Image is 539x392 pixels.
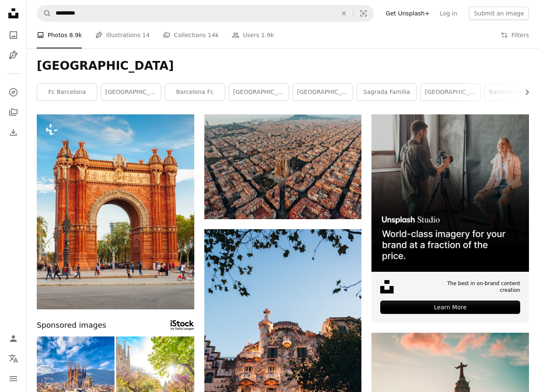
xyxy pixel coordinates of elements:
a: Illustrations 14 [95,22,150,48]
a: [GEOGRAPHIC_DATA] [421,84,481,101]
a: Download History [5,124,22,141]
a: Users 1.9k [232,22,274,48]
form: Find visuals sitewide [37,5,374,22]
a: Illustrations [5,47,22,63]
button: Search Unsplash [37,5,51,21]
button: Submit an image [469,7,529,20]
button: Clear [335,5,353,21]
a: The best in on-brand content creationLearn More [371,114,529,323]
a: barcelona fc [165,84,225,101]
a: fc barcelona [37,84,97,101]
button: scroll list to the right [519,84,529,101]
a: Photos [5,27,22,43]
a: [GEOGRAPHIC_DATA] [293,84,353,101]
button: Menu [5,370,22,387]
a: Log in / Sign up [5,330,22,347]
a: [GEOGRAPHIC_DATA] [229,84,289,101]
a: Explore [5,84,22,101]
img: aerial view of city buildings during daytime [204,114,362,219]
a: Collections [5,104,22,121]
a: Collections 14k [163,22,219,48]
a: [GEOGRAPHIC_DATA] [101,84,161,101]
span: Sponsored images [37,319,106,331]
h1: [GEOGRAPHIC_DATA] [37,58,529,73]
div: Learn More [380,301,520,314]
span: 1.9k [261,30,274,40]
button: Filters [501,22,529,48]
a: Log in [435,7,462,20]
a: sagrada familia [357,84,417,101]
a: aerial view of city buildings during daytime [204,163,362,170]
span: The best in on-brand content creation [440,280,520,294]
img: file-1631678316303-ed18b8b5cb9cimage [380,280,394,293]
img: file-1715651741414-859baba4300dimage [371,114,529,272]
img: The Arc de Triomf or Arco de Triunfo is a triumphal arch in the city of Barcelona in Catalonia re... [37,114,194,309]
button: Language [5,350,22,367]
button: Visual search [353,5,374,21]
a: brwon and black cathedrla [204,355,362,363]
a: The Arc de Triomf or Arco de Triunfo is a triumphal arch in the city of Barcelona in Catalonia re... [37,208,194,215]
span: 14 [142,30,150,40]
span: 14k [208,30,219,40]
a: Get Unsplash+ [381,7,435,20]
